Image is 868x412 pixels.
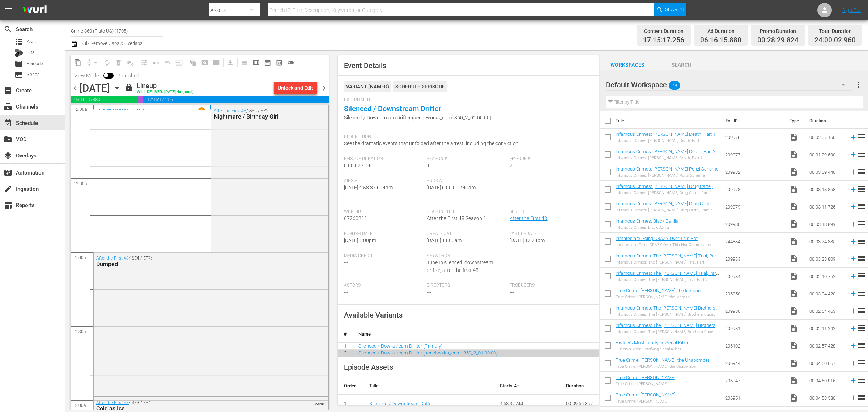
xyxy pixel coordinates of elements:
[344,104,441,113] a: Silenced / Downstream Drifter
[616,340,691,345] a: History's Most Terrifying Serial Killers
[427,237,462,243] span: [DATE] 11:00am
[137,82,194,90] div: Lineup
[4,119,12,127] span: Schedule
[27,60,43,67] span: Episode
[849,324,857,332] svg: Add to Schedule
[814,26,856,36] div: Total Duration
[71,96,138,103] span: 06:16:15.880
[510,289,514,295] span: ---
[757,26,799,36] div: Promo Duration
[427,215,486,221] span: After the First 48 Season 1
[80,82,110,94] div: [DATE]
[807,146,846,163] td: 00:01:29.590
[857,376,866,384] span: reorder
[807,233,846,250] td: 00:03:24.885
[137,90,194,94] div: WILL DELIVER: [DATE] 4a (local)
[616,111,722,131] th: Title
[790,394,798,402] span: Video
[27,49,35,56] span: Bits
[616,288,701,293] a: True Crime: [PERSON_NAME], the Iceman
[71,84,80,93] span: chevron_left
[616,375,675,380] a: True Crime: [PERSON_NAME]
[807,163,846,181] td: 00:03:09.440
[722,372,787,389] td: 206947
[80,41,142,46] span: Bulk Remove Gaps & Overlaps
[96,400,129,405] a: After the First 48
[616,253,719,264] a: Infamous Crimes: The [PERSON_NAME] Trial, Part 1
[849,377,857,384] svg: Add to Schedule
[857,358,866,367] span: reorder
[96,261,289,268] div: Dumped
[849,342,857,350] svg: Add to Schedule
[807,268,846,285] td: 00:02:10.752
[96,405,289,412] div: Cold as Ice
[427,231,506,237] span: Created At
[616,184,716,194] a: Infamous Crimes: [PERSON_NAME] Drug Cartel, Part 1
[805,111,848,131] th: Duration
[369,401,433,406] a: Silenced / Downstream Drifter
[857,306,866,315] span: reorder
[4,135,12,144] span: VOD
[854,76,863,93] button: more_vert
[4,201,12,210] span: Reports
[96,256,289,268] div: / SE4 / EP7:
[353,325,599,343] th: Name
[125,108,135,113] p: SE3 /
[790,307,798,315] span: Video
[857,393,866,402] span: reorder
[790,289,798,298] span: Video
[14,71,23,79] span: Series
[849,220,857,228] svg: Add to Schedule
[722,285,787,302] td: 206950
[700,26,741,36] div: Ad Duration
[814,36,856,45] span: 24:00:02.960
[338,342,353,350] td: 1
[790,272,798,281] span: Video
[785,111,805,131] th: Type
[616,225,678,230] div: Infamous Crimes: Black Dahlia
[849,151,857,159] svg: Add to Schedule
[4,151,12,160] span: Overlays
[807,320,846,337] td: 00:02:11.242
[393,81,447,92] div: Scheduled Episode
[344,260,348,265] span: ---
[214,108,246,113] a: After the First 48
[616,243,719,247] div: Inmates are Going CRAZY Over This Hot Commissary Commodity
[807,389,846,407] td: 00:04:58.580
[143,96,329,103] span: 17:15:17.256
[427,260,493,273] span: Tune In silenced, downstream drifter, after the first 48
[344,237,376,243] span: [DATE] 1:00pm
[616,166,719,172] a: Infamous Crimes: [PERSON_NAME] Ponzi Scheme
[654,3,686,16] button: Search
[103,73,109,78] span: Toggle to switch from Published to Draft view.
[338,350,353,357] td: 2
[807,181,846,198] td: 00:03:18.868
[427,209,506,215] span: Season Title
[123,108,125,113] p: /
[14,59,23,68] span: Episode
[849,290,857,298] svg: Add to Schedule
[722,320,787,337] td: 209981
[807,302,846,320] td: 00:02:54.463
[510,209,589,215] span: Series
[616,173,719,178] div: Infamous Crimes: [PERSON_NAME] Ponzi Scheme
[273,57,285,68] span: View Backup
[790,324,798,333] span: Video
[344,81,391,92] div: VARIANT ( NAMED )
[4,102,12,111] span: Channels
[849,359,857,367] svg: Add to Schedule
[722,389,787,407] td: 206951
[17,2,52,19] img: ans4CAIJ8jUAAAAAAAAAAAAAAAAAAAAAAAAgQb4GAAAAAAAAAAAAAAAAAAAAAAAAJMjXAAAAAAAAAAAAAAAAAAAAAAAAgAT5G...
[510,163,512,168] span: 2
[74,59,81,66] span: content_copy
[214,113,293,120] div: Nightmare / Birthday Girl
[616,382,675,386] div: True Crime: [PERSON_NAME]
[344,253,423,259] span: Media Credit
[722,215,787,233] td: 209986
[790,168,798,176] span: Video
[264,59,271,66] span: date_range_outlined
[427,283,506,289] span: Directors
[4,6,13,14] span: menu
[616,218,678,224] a: Infamous Crimes: Black Dahlia
[510,237,545,243] span: [DATE] 12:24pm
